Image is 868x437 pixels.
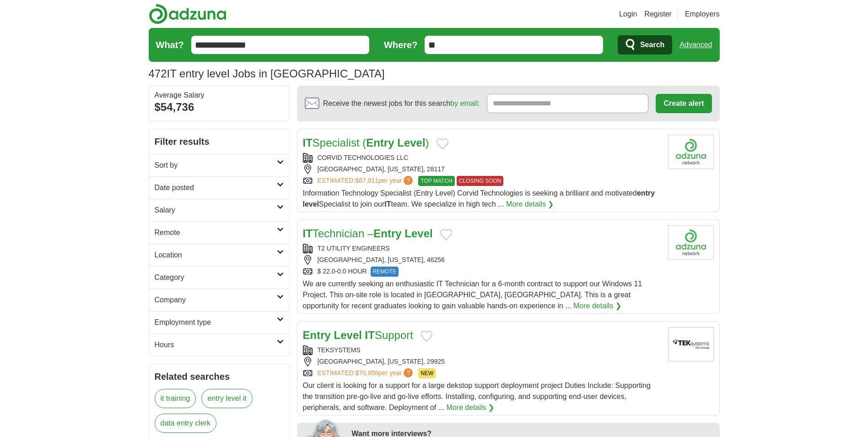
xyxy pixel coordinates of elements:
span: NEW [418,368,436,378]
span: TOP MATCH [418,176,454,186]
strong: level [303,200,319,208]
a: TEKSYSTEMS [318,346,361,354]
img: TEKsystems logo [668,327,714,361]
span: $70,958 [355,369,378,377]
span: Receive the newest jobs for this search : [323,98,480,109]
h2: Hours [155,339,277,350]
a: ESTIMATED:$70,958per year? [318,368,415,378]
h1: IT entry level Jobs in [GEOGRAPHIC_DATA] [149,67,385,80]
div: [GEOGRAPHIC_DATA], [US_STATE], 46256 [303,255,661,265]
a: More details ❯ [573,300,621,311]
div: [GEOGRAPHIC_DATA], [US_STATE], 29925 [303,357,661,366]
h2: Sort by [155,160,277,171]
a: Company [149,289,289,311]
a: More details ❯ [446,402,494,413]
a: More details ❯ [506,199,554,210]
span: Search [640,36,664,54]
button: Search [618,35,672,55]
label: Where? [384,38,417,52]
h2: Remote [155,227,277,238]
a: Advanced [679,36,712,54]
strong: IT [365,329,375,341]
h2: Category [155,272,277,283]
span: 472 [149,66,167,82]
strong: IT [303,137,313,149]
strong: Entry [366,137,394,149]
div: $ 22.0-0.0 HOUR [303,267,661,277]
div: [GEOGRAPHIC_DATA], [US_STATE], 28117 [303,164,661,174]
img: Company logo [668,225,714,260]
h2: Date posted [155,182,277,193]
a: it training [155,389,196,408]
strong: IT [303,227,313,240]
strong: Level [334,329,362,341]
a: ITTechnician –Entry Level [303,227,433,240]
a: entry level it [201,389,252,408]
div: Average Salary [155,92,284,99]
span: REMOTE [371,267,399,277]
a: Hours [149,333,289,356]
a: data entry clerk [155,414,216,433]
button: Add to favorite jobs [437,138,448,149]
h2: Company [155,295,277,306]
a: Employment type [149,311,289,333]
strong: IT [384,200,391,208]
a: Category [149,266,289,289]
span: Our client is looking for a support for a large dekstop support deployment project Duties Include... [303,382,651,411]
strong: Level [397,137,425,149]
strong: Entry [373,227,401,240]
strong: Entry [303,329,331,341]
strong: Level [404,227,432,240]
a: Sort by [149,154,289,176]
div: T2 UTILITY ENGINEERS [303,244,661,253]
a: ITSpecialist (Entry Level) [303,137,429,149]
h2: Location [155,250,277,261]
a: Location [149,244,289,266]
strong: entry [637,189,655,197]
a: Login [619,9,637,20]
div: $54,736 [155,99,284,115]
a: Employers [685,9,720,20]
a: Entry Level ITSupport [303,329,413,341]
h2: Salary [155,205,277,216]
h2: Related searches [155,370,284,383]
a: Date posted [149,176,289,199]
a: Remote [149,221,289,244]
a: Register [644,9,672,20]
button: Add to favorite jobs [421,331,432,342]
div: CORVID TECHNOLOGIES LLC [303,153,661,163]
span: $67,911 [355,177,378,184]
h2: Filter results [149,129,289,154]
h2: Employment type [155,317,277,328]
button: Create alert [656,94,712,113]
span: CLOSING SOON [457,176,504,186]
img: Adzuna logo [149,4,226,24]
span: Information Technology Specialist (Entry Level) Corvid Technologies is seeking a brilliant and mo... [303,189,655,208]
a: by email [450,99,478,107]
span: ? [404,368,413,377]
a: ESTIMATED:$67,911per year? [318,176,415,186]
img: Company logo [668,135,714,169]
label: What? [156,38,184,52]
button: Add to favorite jobs [440,229,452,240]
a: Salary [149,199,289,221]
span: ? [404,176,413,185]
span: We are currently seeking an enthusiastic IT Technician for a 6-month contract to support our Wind... [303,280,642,310]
